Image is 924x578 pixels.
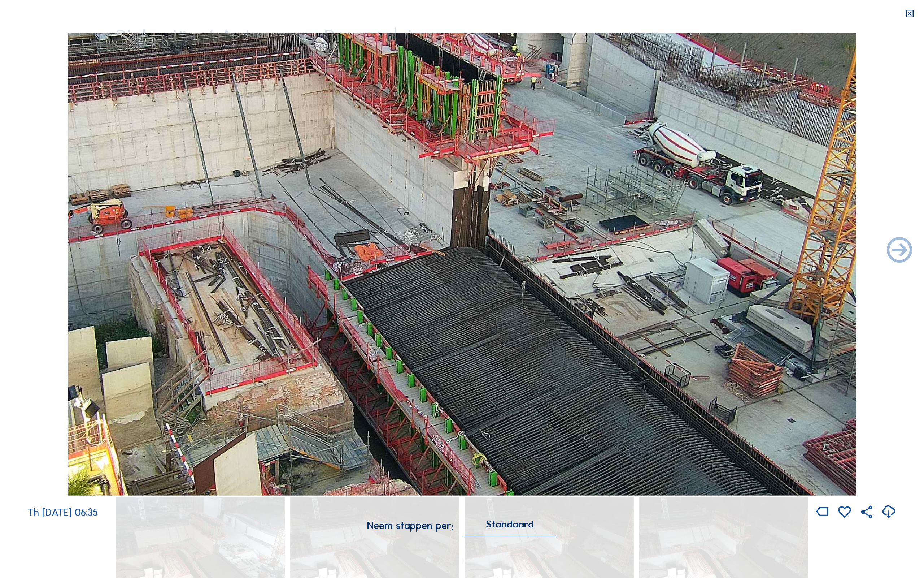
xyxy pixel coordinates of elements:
i: Back [884,236,915,266]
img: Image [68,33,856,496]
div: Standaard [463,521,557,536]
div: Neem stappen per: [367,520,454,530]
span: Th [DATE] 06:35 [28,506,98,518]
div: Standaard [486,521,534,527]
